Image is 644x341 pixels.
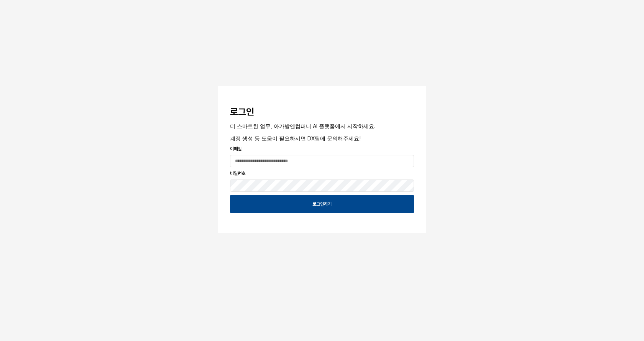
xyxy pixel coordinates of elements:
p: 더 스마트한 업무, 아가방앤컴퍼니 AI 플랫폼에서 시작하세요. [230,122,414,130]
p: 계정 생성 등 도움이 필요하시면 DX팀에 문의해주세요! [230,134,414,142]
button: 로그인하기 [230,195,414,213]
h3: 로그인 [230,107,414,117]
p: 이메일 [230,145,414,152]
p: 비밀번호 [230,170,414,177]
p: 로그인하기 [312,201,332,207]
